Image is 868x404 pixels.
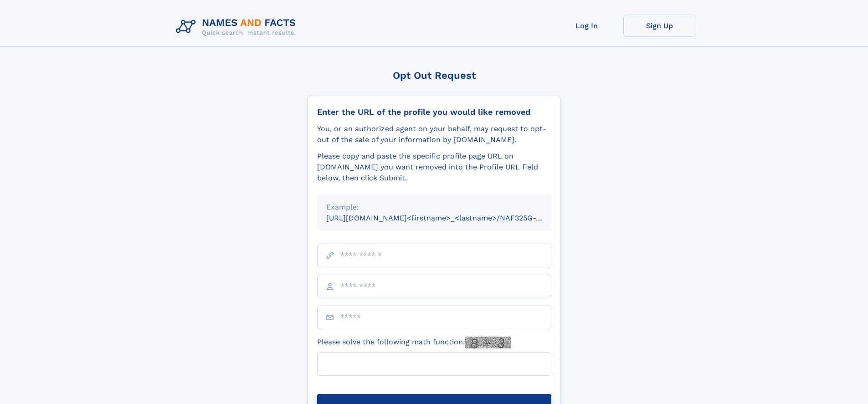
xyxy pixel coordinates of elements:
[172,15,303,39] img: Logo Names and Facts
[326,202,542,213] div: Example:
[550,15,623,37] a: Log In
[623,15,696,37] a: Sign Up
[317,107,551,117] div: Enter the URL of the profile you would like removed
[308,70,561,81] div: Opt Out Request
[317,123,551,145] div: You, or an authorized agent on your behalf, may request to opt-out of the sale of your informatio...
[326,214,569,222] small: [URL][DOMAIN_NAME]<firstname>_<lastname>/NAF325G-xxxxxxxx
[317,151,551,184] div: Please copy and paste the specific profile page URL on [DOMAIN_NAME] you want removed into the Pr...
[317,337,511,348] label: Please solve the following math function:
